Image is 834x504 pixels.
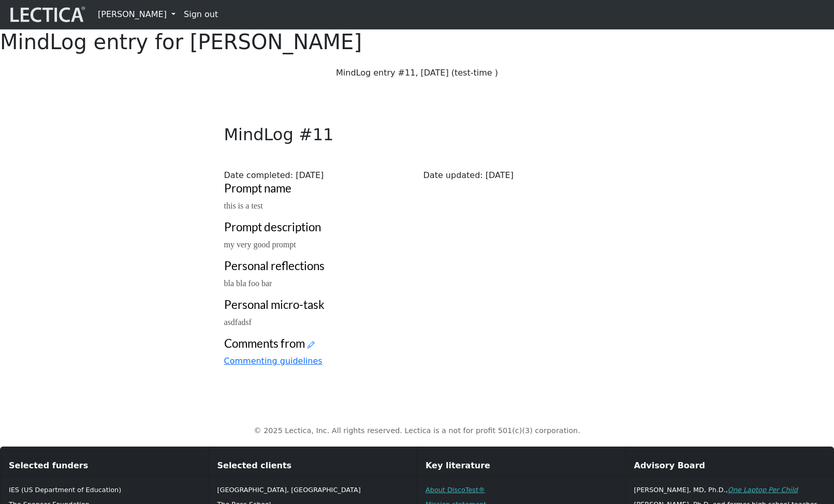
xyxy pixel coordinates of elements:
[180,4,222,25] a: Sign out
[417,455,625,477] div: Key literature
[224,337,610,351] h3: Comments from
[9,485,200,495] p: IES (US Department of Education)
[224,277,610,290] p: bla bla foo bar
[728,486,798,494] a: One Laptop Per Child
[218,125,617,144] h2: MindLog #11
[224,67,610,79] p: MindLog entry #11, [DATE] (test-time )
[224,169,294,182] label: Date completed:
[82,425,753,437] p: © 2025 Lectica, Inc. All rights reserved. Lectica is a not for profit 501(c)(3) corporation.
[224,182,610,196] h3: Prompt name
[224,316,610,329] p: asdfadsf
[94,4,180,25] a: [PERSON_NAME]
[224,200,610,212] p: this is a test
[224,356,323,366] a: Commenting guidelines
[634,485,826,495] p: [PERSON_NAME], MD, Ph.D.,
[8,5,85,24] img: lecticalive
[224,298,610,312] h3: Personal micro-task
[224,220,610,234] h3: Prompt description
[209,455,417,477] div: Selected clients
[417,169,617,182] div: Date updated: [DATE]
[224,259,610,273] h3: Personal reflections
[626,455,834,477] div: Advisory Board
[426,486,485,494] a: About DiscoTest®
[1,455,209,477] div: Selected funders
[217,485,409,495] p: [GEOGRAPHIC_DATA], [GEOGRAPHIC_DATA]
[296,170,324,180] span: [DATE]
[224,239,610,251] p: my very good prompt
